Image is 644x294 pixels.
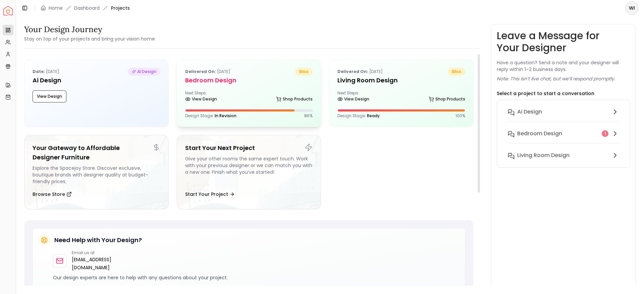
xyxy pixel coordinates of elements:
a: [EMAIL_ADDRESS][DOMAIN_NAME] [72,255,147,272]
b: Date: [33,69,45,74]
a: Spacejoy [3,6,13,15]
span: Ready [367,113,380,119]
p: 100 % [455,113,465,119]
b: Delivered on: [337,69,368,74]
small: Stay on top of your projects and bring your vision home [24,35,155,42]
h6: Ai Design [517,108,542,116]
span: bliss [295,68,313,76]
h3: Your Design Journey [24,24,155,35]
p: [DATE] [185,68,230,76]
div: Next Steps: [185,90,313,104]
a: View Design [185,94,217,104]
h6: Living Room Design [517,151,570,159]
span: In Revision [215,113,236,119]
p: [DATE] [33,68,59,76]
div: Next Steps: [337,90,465,104]
h5: Start Your Next Project [185,143,313,153]
span: Projects [111,5,130,11]
b: Delivered on: [185,69,216,74]
div: Give your other rooms the same expert touch. Work with your previous designer or we can match you... [185,155,313,185]
a: View Design [337,94,369,104]
h6: Bedroom design [517,130,562,138]
h5: Your Gateway to Affordable Designer Furniture [33,143,160,162]
a: Your Gateway to Affordable Designer FurnitureExplore the Spacejoy Store. Discover exclusive, bout... [24,135,169,209]
p: Note: This isn’t live chat, but we’ll respond promptly. [497,75,615,82]
a: Shop Products [276,94,313,104]
h3: Leave a Message for Your Designer [497,30,630,54]
p: [DATE] [337,68,383,76]
button: Start Your Project [185,188,235,201]
div: 1 [602,130,608,137]
span: AI Design [128,68,160,76]
button: WI [625,1,639,15]
h5: Need Help with Your Design? [54,235,142,245]
p: Select a project to start a conversation [497,90,594,97]
span: WI [626,2,638,14]
a: Shop Products [429,94,465,104]
span: bliss [448,68,465,76]
img: Spacejoy Logo [3,6,13,15]
p: 86 % [304,113,313,119]
a: Dashboard [74,5,100,11]
button: Living Room Design [502,149,625,162]
button: Ai Design [502,105,625,127]
p: Have a question? Send a note and your designer will reply within 1–2 business days. [497,59,630,73]
p: Design Stage: [337,113,380,119]
nav: breadcrumb [41,5,130,11]
p: Design Stage: [185,113,236,119]
a: Start Your Next ProjectGive your other rooms the same expert touch. Work with your previous desig... [177,135,321,209]
button: View Design [33,90,66,102]
h5: Ai Design [33,76,160,85]
h5: Bedroom design [185,76,313,85]
button: Bedroom design1 [502,127,625,149]
p: Email us at [72,250,147,255]
button: Browse Store [33,188,72,201]
div: Explore the Spacejoy Store. Discover exclusive, boutique brands with designer quality at budget-f... [33,165,160,185]
h5: Living Room Design [337,76,465,85]
a: Home [49,5,63,11]
p: Our design experts are here to help with any questions about your project. [53,274,460,281]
